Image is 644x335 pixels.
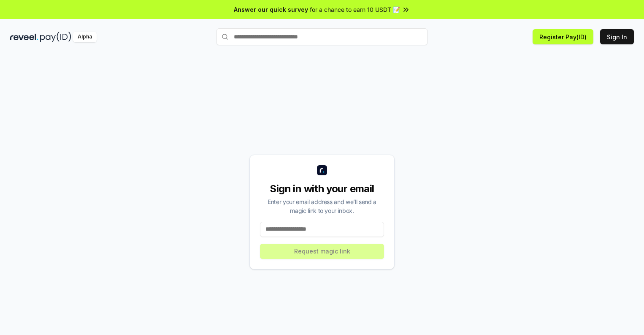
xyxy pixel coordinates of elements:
div: Alpha [73,32,97,42]
span: Answer our quick survey [234,5,308,14]
span: for a chance to earn 10 USDT 📝 [310,5,400,14]
div: Enter your email address and we’ll send a magic link to your inbox. [260,197,384,215]
button: Sign In [600,29,634,44]
img: pay_id [40,32,71,42]
button: Register Pay(ID) [533,29,593,44]
img: reveel_dark [10,32,38,42]
div: Sign in with your email [260,182,384,196]
img: logo_small [317,165,327,175]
